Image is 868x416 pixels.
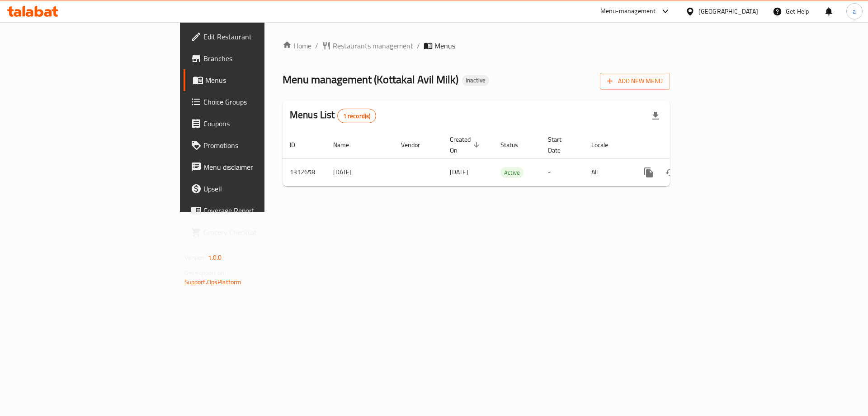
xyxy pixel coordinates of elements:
[600,6,656,17] div: Menu-management
[500,167,524,178] div: Active
[541,158,584,186] td: -
[184,48,325,69] a: Branches
[203,205,318,216] span: Coverage Report
[184,134,325,156] a: Promotions
[698,6,758,16] div: [GEOGRAPHIC_DATA]
[600,73,670,90] button: Add New Menu
[591,139,620,150] span: Locale
[450,166,468,178] span: [DATE]
[853,6,856,16] span: a
[434,40,455,51] span: Menus
[205,75,318,86] span: Menus
[184,221,325,243] a: Grocery Checklist
[631,131,732,159] th: Actions
[184,267,226,279] span: Get support on:
[462,77,489,84] span: Inactive
[500,139,530,150] span: Status
[184,91,325,113] a: Choice Groups
[203,183,318,194] span: Upsell
[322,40,413,51] a: Restaurants management
[203,118,318,129] span: Coupons
[333,40,413,51] span: Restaurants management
[184,69,325,91] a: Menus
[184,156,325,178] a: Menu disclaimer
[203,227,318,238] span: Grocery Checklist
[326,158,394,186] td: [DATE]
[290,139,307,150] span: ID
[203,53,318,64] span: Branches
[203,140,318,151] span: Promotions
[283,40,670,51] nav: breadcrumb
[450,134,482,156] span: Created On
[184,178,325,200] a: Upsell
[290,108,376,123] h2: Menus List
[184,200,325,221] a: Coverage Report
[184,276,242,288] a: Support.OpsPlatform
[401,139,432,150] span: Vendor
[500,167,524,178] span: Active
[584,158,631,186] td: All
[208,252,222,263] span: 1.0.0
[203,162,318,172] span: Menu disclaimer
[337,109,377,123] div: Total records count
[333,139,361,150] span: Name
[203,31,318,42] span: Edit Restaurant
[184,252,207,263] span: Version:
[184,113,325,134] a: Coupons
[184,26,325,48] a: Edit Restaurant
[645,105,666,127] div: Export file
[203,96,318,107] span: Choice Groups
[417,40,420,51] li: /
[638,162,660,183] button: more
[548,134,573,156] span: Start Date
[338,112,376,120] span: 1 record(s)
[283,131,732,186] table: enhanced table
[462,75,489,86] div: Inactive
[607,76,663,87] span: Add New Menu
[283,69,458,90] span: Menu management ( Kottakal Avil Milk )
[660,162,681,183] button: Change Status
